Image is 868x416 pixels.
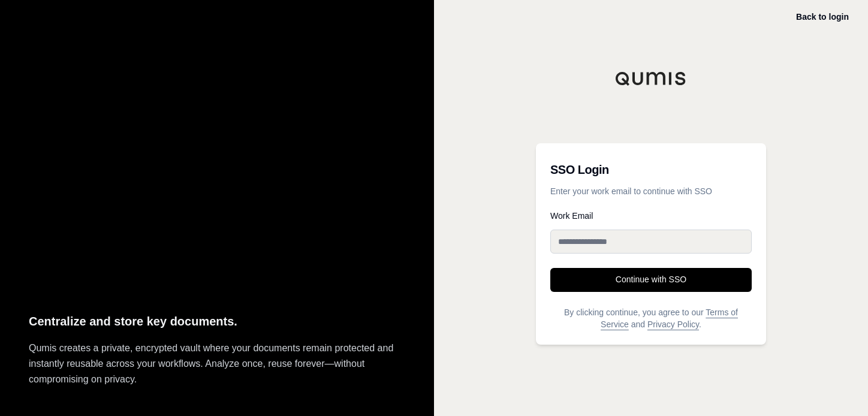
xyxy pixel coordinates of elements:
h3: SSO Login [550,158,752,182]
a: Privacy Policy [647,319,699,329]
a: Back to login [796,12,849,22]
img: Qumis [615,71,687,86]
p: By clicking continue, you agree to our and . [550,306,752,330]
p: Enter your work email to continue with SSO [550,185,752,197]
p: Qumis creates a private, encrypted vault where your documents remain protected and instantly reus... [29,340,405,387]
label: Work Email [550,212,752,220]
p: Centralize and store key documents. [29,312,405,331]
button: Continue with SSO [550,268,752,292]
